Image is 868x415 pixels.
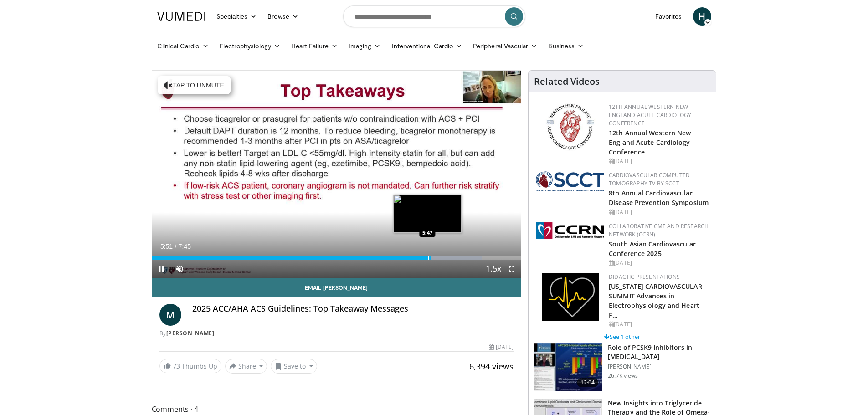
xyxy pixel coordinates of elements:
[609,222,709,238] a: Collaborative CME and Research Network (CCRN)
[286,37,343,55] a: Heart Failure
[192,304,514,314] h4: 2025 ACC/AHA ACS Guidelines: Top Takeaway Messages
[609,157,709,165] div: [DATE]
[543,37,589,55] a: Business
[214,37,286,55] a: Electrophysiology
[536,222,604,239] img: a04ee3ba-8487-4636-b0fb-5e8d268f3737.png.150x105_q85_autocrop_double_scale_upscale_version-0.2.png
[152,71,521,278] video-js: Video Player
[609,208,709,216] div: [DATE]
[608,363,710,370] p: [PERSON_NAME]
[536,171,604,191] img: 51a70120-4f25-49cc-93a4-67582377e75f.png.150x105_q85_autocrop_double_scale_upscale_version-0.2.png
[152,256,521,260] div: Progress Bar
[393,195,462,233] img: image.jpeg
[609,171,690,187] a: Cardiovascular Computed Tomography TV by SCCT
[157,12,205,21] img: VuMedi Logo
[609,259,709,267] div: [DATE]
[545,103,596,151] img: 0954f259-7907-4053-a817-32a96463ecc8.png.150x105_q85_autocrop_double_scale_upscale_version-0.2.png
[489,343,514,351] div: [DATE]
[650,7,688,26] a: Favorites
[609,240,696,258] a: South Asian Cardiovascular Conference 2025
[343,37,386,55] a: Imaging
[173,362,180,370] span: 73
[262,7,304,26] a: Browse
[534,343,710,391] a: 12:04 Role of PCSK9 Inhibitors in [MEDICAL_DATA] [PERSON_NAME] 26.7K views
[577,378,599,387] span: 12:04
[179,243,191,250] span: 7:45
[152,260,170,278] button: Pause
[503,260,521,278] button: Fullscreen
[343,5,525,27] input: Search topics, interventions
[170,260,189,278] button: Unmute
[542,273,599,321] img: 1860aa7a-ba06-47e3-81a4-3dc728c2b4cf.png.150x105_q85_autocrop_double_scale_upscale_version-0.2.png
[693,7,711,26] a: H
[159,329,514,338] div: By
[608,343,710,361] h3: Role of PCSK9 Inhibitors in [MEDICAL_DATA]
[484,260,503,278] button: Playback Rate
[158,76,231,94] button: Tap to unmute
[175,243,177,250] span: /
[604,333,640,341] a: See 1 other
[609,103,691,127] a: 12th Annual Western New England Acute Cardiology Conference
[609,189,709,207] a: 8th Annual Cardiovascular Disease Prevention Symposium
[467,37,543,55] a: Peripheral Vascular
[160,243,173,250] span: 5:51
[225,359,267,374] button: Share
[211,7,262,26] a: Specialties
[386,37,468,55] a: Interventional Cardio
[152,37,214,55] a: Clinical Cardio
[608,372,638,379] p: 26.7K views
[609,320,709,328] div: [DATE]
[271,359,317,374] button: Save to
[534,76,600,87] h4: Related Videos
[166,329,215,337] a: [PERSON_NAME]
[609,282,702,319] a: [US_STATE] CARDIOVASCULAR SUMMIT Advances in Electrophysiology and Heart F…
[152,403,522,415] span: Comments 4
[534,343,602,391] img: 3346fd73-c5f9-4d1f-bb16-7b1903aae427.150x105_q85_crop-smart_upscale.jpg
[609,128,691,156] a: 12th Annual Western New England Acute Cardiology Conference
[152,278,521,297] a: Email [PERSON_NAME]
[159,304,181,326] a: M
[469,361,514,372] span: 6,394 views
[609,273,709,281] div: Didactic Presentations
[159,359,221,373] a: 73 Thumbs Up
